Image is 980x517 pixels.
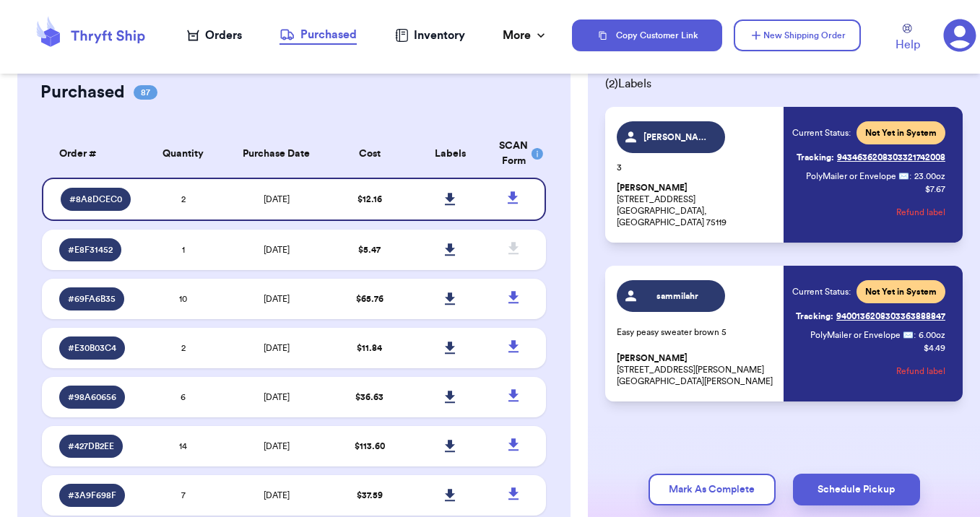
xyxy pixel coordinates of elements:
[797,152,834,163] span: Tracking:
[643,131,712,143] span: [PERSON_NAME]
[792,127,851,139] span: Current Status:
[797,146,945,169] a: Tracking:9434636208303321742008
[134,85,157,100] span: 87
[264,442,290,451] span: [DATE]
[68,342,116,354] span: # E30B03C4
[264,195,290,204] span: [DATE]
[503,27,548,44] div: More
[187,27,242,44] a: Orders
[355,442,385,451] span: $ 113.60
[796,305,945,328] a: Tracking:9400136208303363888847
[264,246,290,254] span: [DATE]
[42,130,142,178] th: Order #
[914,170,945,182] span: 23.00 oz
[181,344,186,352] span: 2
[181,195,186,204] span: 2
[617,182,775,228] p: [STREET_ADDRESS] [GEOGRAPHIC_DATA], [GEOGRAPHIC_DATA] 75119
[734,19,861,51] button: New Shipping Order
[264,295,290,303] span: [DATE]
[395,27,465,44] a: Inventory
[793,474,920,505] button: Schedule Pickup
[617,162,775,173] p: 3
[355,393,383,401] span: $ 36.63
[649,474,776,505] button: Mark As Complete
[181,491,186,500] span: 7
[796,310,833,322] span: Tracking:
[357,344,382,352] span: $ 11.84
[143,130,224,178] th: Quantity
[179,442,187,451] span: 14
[617,352,775,387] p: [STREET_ADDRESS][PERSON_NAME] [GEOGRAPHIC_DATA][PERSON_NAME]
[925,183,945,195] p: $ 7.67
[68,244,113,256] span: # E8F31452
[279,26,357,45] a: Purchased
[68,293,116,305] span: # 69FA6B35
[617,326,775,338] p: Easy peasy sweater brown 5
[264,491,290,500] span: [DATE]
[279,26,357,43] div: Purchased
[69,194,122,205] span: # 8A8DCEC0
[357,195,382,204] span: $ 12.16
[68,391,116,403] span: # 98A60656
[914,329,916,341] span: :
[68,440,114,452] span: # 427DB2EE
[223,130,329,178] th: Purchase Date
[329,130,410,178] th: Cost
[617,183,688,194] span: [PERSON_NAME]
[409,130,490,178] th: Labels
[181,393,186,401] span: 6
[182,246,185,254] span: 1
[810,331,914,339] span: PolyMailer or Envelope ✉️
[572,19,722,51] button: Copy Customer Link
[356,295,383,303] span: $ 65.76
[40,81,125,104] h2: Purchased
[865,127,937,139] span: Not Yet in System
[264,344,290,352] span: [DATE]
[909,170,911,182] span: :
[499,139,529,169] div: SCAN Form
[792,286,851,297] span: Current Status:
[924,342,945,354] p: $ 4.49
[896,355,945,387] button: Refund label
[358,246,381,254] span: $ 5.47
[617,353,688,364] span: [PERSON_NAME]
[806,172,909,181] span: PolyMailer or Envelope ✉️
[943,19,976,52] a: 1
[68,490,116,501] span: # 3A9F698F
[896,196,945,228] button: Refund label
[643,290,712,302] span: sammilahr
[264,393,290,401] span: [DATE]
[896,24,920,53] a: Help
[896,36,920,53] span: Help
[605,75,963,92] span: ( 2 ) Labels
[919,329,945,341] span: 6.00 oz
[357,491,383,500] span: $ 37.59
[865,286,937,297] span: Not Yet in System
[179,295,187,303] span: 10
